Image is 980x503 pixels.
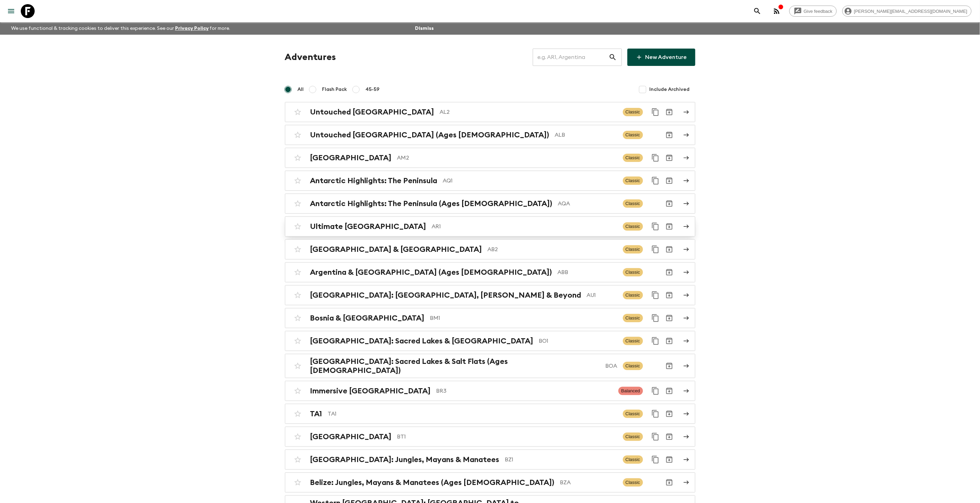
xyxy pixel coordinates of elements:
span: Classic [623,410,643,418]
button: Dismiss [413,24,435,33]
input: e.g. AR1, Argentina [533,48,609,67]
p: BT1 [397,433,617,441]
h2: Immersive [GEOGRAPHIC_DATA] [310,386,431,395]
h2: [GEOGRAPHIC_DATA]: Jungles, Mayans & Manatees [310,455,500,464]
a: Ultimate [GEOGRAPHIC_DATA]AR1ClassicDuplicate for 45-59Archive [285,216,695,237]
button: Duplicate for 45-59 [649,105,662,119]
p: BZA [560,478,617,487]
p: ABB [558,268,617,276]
p: AB2 [488,245,617,254]
span: Classic [623,362,643,370]
h2: [GEOGRAPHIC_DATA] & [GEOGRAPHIC_DATA] [310,245,482,254]
button: Archive [662,242,676,256]
span: Balanced [618,387,643,395]
span: Classic [623,314,643,322]
a: Untouched [GEOGRAPHIC_DATA] (Ages [DEMOGRAPHIC_DATA])ALBClassicArchive [285,125,695,145]
button: Archive [662,430,676,444]
p: BM1 [430,314,617,322]
span: Classic [623,478,643,487]
span: Classic [623,455,643,464]
button: Duplicate for 45-59 [649,311,662,325]
button: menu [4,4,18,18]
span: Include Archived [650,86,690,93]
span: Classic [623,268,643,276]
h2: Antarctic Highlights: The Peninsula (Ages [DEMOGRAPHIC_DATA]) [310,199,553,208]
span: Flash Pack [322,86,347,93]
button: Archive [662,311,676,325]
span: Classic [623,108,643,116]
a: Argentina & [GEOGRAPHIC_DATA] (Ages [DEMOGRAPHIC_DATA])ABBClassicArchive [285,262,695,282]
button: Duplicate for 45-59 [649,453,662,467]
button: Archive [662,453,676,467]
a: [GEOGRAPHIC_DATA]: [GEOGRAPHIC_DATA], [PERSON_NAME] & BeyondAU1ClassicDuplicate for 45-59Archive [285,285,695,305]
a: Give feedback [789,6,837,17]
button: Archive [662,476,676,489]
button: Duplicate for 45-59 [649,242,662,256]
p: BO1 [539,337,617,345]
button: Archive [662,220,676,233]
button: Duplicate for 45-59 [649,384,662,398]
p: AQA [558,199,617,208]
span: Classic [623,337,643,345]
h2: Ultimate [GEOGRAPHIC_DATA] [310,222,426,231]
button: Archive [662,128,676,142]
span: Give feedback [800,9,836,14]
p: AR1 [432,222,617,231]
p: TA1 [328,410,617,418]
h2: Untouched [GEOGRAPHIC_DATA] [310,108,434,117]
a: Antarctic Highlights: The PeninsulaAQ1ClassicDuplicate for 45-59Archive [285,171,695,191]
button: Archive [662,265,676,279]
button: Archive [662,197,676,211]
span: Classic [623,154,643,162]
span: Classic [623,433,643,441]
p: BR3 [436,387,613,395]
p: AU1 [587,291,617,299]
a: [GEOGRAPHIC_DATA]: Jungles, Mayans & ManateesBZ1ClassicDuplicate for 45-59Archive [285,450,695,470]
span: Classic [623,131,643,139]
button: Archive [662,174,676,188]
a: Antarctic Highlights: The Peninsula (Ages [DEMOGRAPHIC_DATA])AQAClassicArchive [285,194,695,214]
button: Duplicate for 45-59 [649,430,662,444]
button: Duplicate for 45-59 [649,407,662,421]
span: Classic [623,245,643,254]
h2: Antarctic Highlights: The Peninsula [310,176,437,185]
a: Immersive [GEOGRAPHIC_DATA]BR3BalancedDuplicate for 45-59Archive [285,381,695,401]
h2: [GEOGRAPHIC_DATA] [310,153,392,162]
h2: Bosnia & [GEOGRAPHIC_DATA] [310,314,425,323]
button: Archive [662,359,676,373]
span: Classic [623,222,643,231]
span: 45-59 [366,86,380,93]
span: [PERSON_NAME][EMAIL_ADDRESS][DOMAIN_NAME] [850,9,971,14]
button: Archive [662,407,676,421]
h2: Belize: Jungles, Mayans & Manatees (Ages [DEMOGRAPHIC_DATA]) [310,478,555,487]
a: Bosnia & [GEOGRAPHIC_DATA]BM1ClassicDuplicate for 45-59Archive [285,308,695,328]
button: Duplicate for 45-59 [649,334,662,348]
h2: Argentina & [GEOGRAPHIC_DATA] (Ages [DEMOGRAPHIC_DATA]) [310,268,552,277]
button: Duplicate for 45-59 [649,288,662,302]
h2: Untouched [GEOGRAPHIC_DATA] (Ages [DEMOGRAPHIC_DATA]) [310,130,549,139]
a: Privacy Policy [175,26,209,31]
a: [GEOGRAPHIC_DATA] & [GEOGRAPHIC_DATA]AB2ClassicDuplicate for 45-59Archive [285,239,695,259]
span: Classic [623,291,643,299]
button: Archive [662,105,676,119]
a: New Adventure [627,49,695,66]
a: [GEOGRAPHIC_DATA]AM2ClassicDuplicate for 45-59Archive [285,148,695,168]
h2: [GEOGRAPHIC_DATA] [310,432,392,441]
a: TA1TA1ClassicDuplicate for 45-59Archive [285,404,695,424]
h2: [GEOGRAPHIC_DATA]: [GEOGRAPHIC_DATA], [PERSON_NAME] & Beyond [310,291,581,300]
p: BZ1 [505,455,617,464]
a: [GEOGRAPHIC_DATA]: Sacred Lakes & Salt Flats (Ages [DEMOGRAPHIC_DATA])BOAClassicArchive [285,354,695,378]
p: AM2 [397,154,617,162]
button: Archive [662,334,676,348]
h2: [GEOGRAPHIC_DATA]: Sacred Lakes & Salt Flats (Ages [DEMOGRAPHIC_DATA]) [310,357,600,375]
button: Duplicate for 45-59 [649,220,662,233]
p: AL2 [440,108,617,116]
a: [GEOGRAPHIC_DATA]BT1ClassicDuplicate for 45-59Archive [285,427,695,447]
a: [GEOGRAPHIC_DATA]: Sacred Lakes & [GEOGRAPHIC_DATA]BO1ClassicDuplicate for 45-59Archive [285,331,695,351]
p: BOA [606,362,617,370]
button: Duplicate for 45-59 [649,151,662,165]
button: Archive [662,151,676,165]
a: Belize: Jungles, Mayans & Manatees (Ages [DEMOGRAPHIC_DATA])BZAClassicArchive [285,472,695,493]
a: Untouched [GEOGRAPHIC_DATA]AL2ClassicDuplicate for 45-59Archive [285,102,695,122]
button: search adventures [751,4,764,18]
